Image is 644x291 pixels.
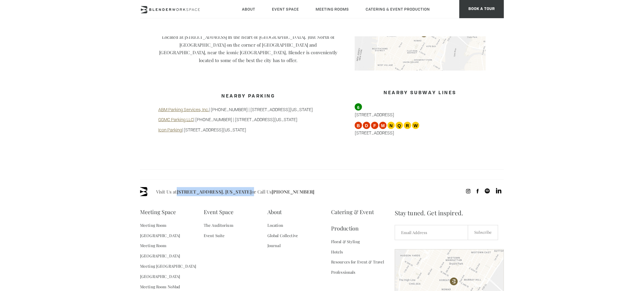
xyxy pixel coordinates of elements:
a: Meeting [GEOGRAPHIC_DATA] [140,261,196,271]
a: Resources for Event & Travel Professionals [331,257,395,277]
a: The Auditorium [204,220,233,230]
a: [PHONE_NUMBER] [272,189,314,195]
span: Visit Us at or Call Us [156,187,314,196]
a: Meeting Room [GEOGRAPHIC_DATA] [140,220,204,241]
a: Event Suite [204,230,225,241]
span: D [363,122,370,129]
a: Journal [267,240,281,251]
span: F [371,122,378,129]
a: Icon Parking [158,127,182,133]
a: [STREET_ADDRESS]. [US_STATE] [177,189,252,195]
h3: Nearby Parking [158,91,338,102]
span: R [404,122,411,129]
a: Event Space [204,204,233,220]
span: Stay tuned. Get inspired. [395,204,504,222]
a: Location [267,220,283,230]
input: Subscribe [468,225,498,240]
a: Floral & Styling [331,236,360,247]
p: [STREET_ADDRESS] [355,122,486,136]
p: Located at [STREET_ADDRESS] in the heart of [GEOGRAPHIC_DATA]. Just North of [GEOGRAPHIC_DATA] on... [158,33,338,64]
input: Email Address [395,225,468,240]
p: [STREET_ADDRESS] [355,103,486,117]
h3: Nearby Subway Lines [355,88,486,99]
span: Q [396,122,403,129]
a: Hotels [331,247,343,257]
p: | [STREET_ADDRESS][US_STATE] [158,127,338,133]
span: M [379,122,387,129]
a: Catering & Event Production [331,204,395,236]
span: B [355,122,362,129]
a: Meeting Space [140,204,176,220]
span: 6 [355,103,362,111]
a: GGMC Parking LLC [158,117,193,122]
a: About [267,204,282,220]
a: ABM Parking Services, Inc. [158,107,209,112]
span: N [387,122,395,129]
a: [GEOGRAPHIC_DATA] [140,271,180,282]
a: Global Collective [267,230,298,241]
a: Meeting Room [GEOGRAPHIC_DATA] [140,240,204,261]
p: | [PHONE_NUMBER] | [STREET_ADDRESS][US_STATE] [158,107,338,113]
p: | [PHONE_NUMBER] | [STREET_ADDRESS][US_STATE] [158,117,338,123]
span: W [412,122,419,129]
